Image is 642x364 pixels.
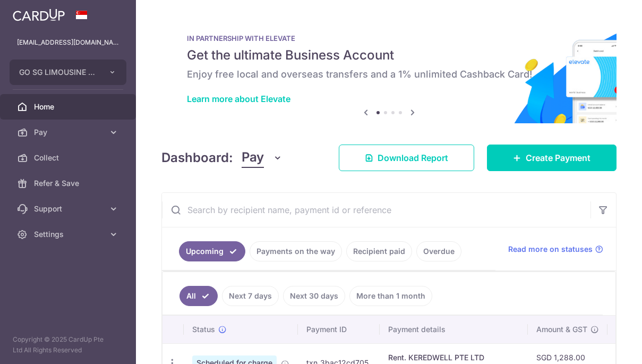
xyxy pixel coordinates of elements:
a: All [179,286,218,306]
span: Create Payment [526,151,590,164]
a: Payments on the way [250,241,342,261]
th: Payment ID [298,316,380,343]
a: Next 30 days [283,286,345,306]
img: CardUp [13,9,65,21]
a: Download Report [339,145,474,171]
div: Rent. KEREDWELL PTE LTD [388,352,519,363]
a: Overdue [416,241,461,261]
span: GO SG LIMOUSINE PTE. LTD. [19,67,98,78]
span: Support [34,204,104,214]
input: Search by recipient name, payment id or reference [162,193,590,227]
a: More than 1 month [349,286,432,306]
a: Read more on statuses [508,244,603,255]
button: Pay [242,148,283,168]
a: Next 7 days [222,286,279,306]
span: Status [192,324,215,335]
button: GO SG LIMOUSINE PTE. LTD. [10,60,126,85]
h4: Dashboard: [161,148,233,167]
span: Home [34,101,104,112]
h5: Get the ultimate Business Account [187,47,591,64]
span: Refer & Save [34,178,104,189]
span: Pay [34,127,104,138]
span: Download Report [378,151,448,164]
span: Amount & GST [536,324,587,335]
span: Read more on statuses [508,244,593,255]
a: Upcoming [179,241,245,261]
p: [EMAIL_ADDRESS][DOMAIN_NAME] [17,37,119,48]
span: Settings [34,229,104,240]
a: Create Payment [487,145,617,171]
p: IN PARTNERSHIP WITH ELEVATE [187,34,591,43]
a: Recipient paid [346,241,412,261]
a: Learn more about Elevate [187,94,290,104]
span: Collect [34,153,104,163]
span: Pay [242,148,264,168]
th: Payment details [380,316,528,343]
img: Renovation banner [161,17,617,123]
h6: Enjoy free local and overseas transfers and a 1% unlimited Cashback Card! [187,68,591,81]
